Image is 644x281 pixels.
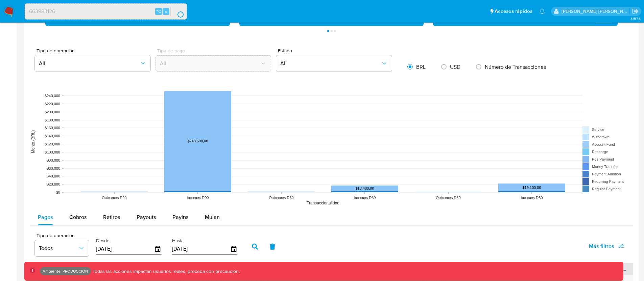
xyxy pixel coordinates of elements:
p: Todas las acciones impactan usuarios reales, proceda con precaución. [91,268,240,275]
span: ⌥ [156,8,161,15]
p: Ambiente: PRODUCCIÓN [43,270,88,273]
button: search-icon [170,7,184,16]
a: Salir [632,8,639,15]
span: s [165,8,167,15]
input: Buscar usuario o caso... [25,7,187,16]
span: 3.157.3 [630,16,641,21]
p: victor.david@mercadolibre.com.co [562,8,630,15]
a: Notificaciones [539,8,545,14]
span: Accesos rápidos [495,8,532,15]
